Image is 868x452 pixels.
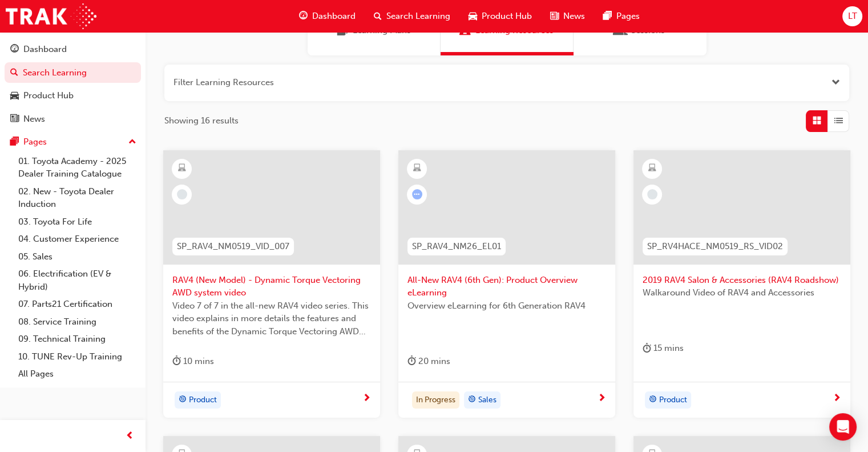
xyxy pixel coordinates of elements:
a: Product Hub [5,85,141,106]
span: duration-icon [407,354,416,369]
a: Search Learning [5,62,141,83]
span: prev-icon [126,429,134,443]
span: duration-icon [643,341,651,355]
span: List [834,114,843,127]
div: 10 mins [172,354,214,369]
span: LT [847,10,857,23]
a: pages-iconPages [594,5,649,28]
span: search-icon [374,9,382,23]
span: learningRecordVerb_NONE-icon [647,189,657,199]
span: learningResourceType_ELEARNING-icon [648,161,656,176]
span: Product [189,394,217,407]
span: 2019 RAV4 Salon & Accessories (RAV4 Roadshow) [643,274,841,287]
a: 02. New - Toyota Dealer Induction [14,183,141,213]
span: Video 7 of 7 in the all-new RAV4 video series. This video explains in more details the features a... [172,299,371,338]
span: learningRecordVerb_ATTEMPT-icon [412,189,422,199]
span: RAV4 (New Model) - Dynamic Torque Vectoring AWD system video [172,274,371,299]
a: 01. Toyota Academy - 2025 Dealer Training Catalogue [14,153,141,183]
span: next-icon [833,394,841,404]
span: Sales [478,394,496,407]
a: 07. Parts21 Certification [14,295,141,313]
span: target-icon [649,393,657,407]
div: Dashboard [23,43,67,56]
span: Product [659,394,687,407]
a: SP_RV4HACE_NM0519_RS_VID022019 RAV4 Salon & Accessories (RAV4 Roadshow)Walkaround Video of RAV4 a... [633,150,850,418]
a: car-iconProduct Hub [459,5,541,28]
a: 06. Electrification (EV & Hybrid) [14,265,141,295]
span: guage-icon [299,9,308,23]
a: SP_RAV4_NM0519_VID_007RAV4 (New Model) - Dynamic Torque Vectoring AWD system videoVideo 7 of 7 in... [163,150,380,418]
span: car-icon [469,9,477,23]
button: Pages [5,131,141,153]
span: learningRecordVerb_NONE-icon [177,189,187,199]
span: guage-icon [10,45,19,55]
a: News [5,109,141,130]
span: Sessions [615,24,627,37]
span: duration-icon [172,354,181,369]
div: 15 mins [643,341,684,355]
span: Learning Plans [337,24,348,37]
span: Pages [616,10,640,23]
a: news-iconNews [541,5,594,28]
span: News [563,10,585,23]
span: target-icon [179,393,187,407]
a: All Pages [14,365,141,383]
span: next-icon [597,394,606,404]
span: Search Learning [386,10,450,23]
span: All-New RAV4 (6th Gen): Product Overview eLearning [407,274,606,299]
button: DashboardSearch LearningProduct HubNews [5,37,141,131]
div: In Progress [412,391,459,409]
a: guage-iconDashboard [290,5,365,28]
a: search-iconSearch Learning [365,5,459,28]
button: LT [842,6,862,26]
button: Open the filter [831,76,840,89]
div: Product Hub [23,89,74,102]
span: Dashboard [312,10,356,23]
span: Overview eLearning for 6th Generation RAV4 [407,299,606,313]
a: 03. Toyota For Life [14,213,141,231]
div: 20 mins [407,354,450,369]
span: Product Hub [482,10,532,23]
a: 08. Service Training [14,313,141,331]
span: car-icon [10,91,19,101]
span: search-icon [10,68,18,78]
div: Pages [23,135,47,149]
span: pages-icon [10,137,19,147]
span: SP_RV4HACE_NM0519_RS_VID02 [647,240,783,253]
span: up-icon [128,135,136,150]
span: learningResourceType_ELEARNING-icon [178,161,186,176]
span: learningResourceType_ELEARNING-icon [413,161,421,176]
span: SP_RAV4_NM26_EL01 [412,240,501,253]
span: Learning Resources [459,24,471,37]
a: 04. Customer Experience [14,230,141,248]
span: target-icon [468,393,476,407]
a: 09. Technical Training [14,330,141,348]
a: 10. TUNE Rev-Up Training [14,348,141,366]
div: Open Intercom Messenger [829,413,857,441]
img: Trak [6,3,96,29]
div: News [23,113,45,126]
span: SP_RAV4_NM0519_VID_007 [177,240,289,253]
a: 05. Sales [14,248,141,266]
span: Walkaround Video of RAV4 and Accessories [643,286,841,299]
span: pages-icon [603,9,612,23]
a: Dashboard [5,39,141,60]
span: Grid [813,114,821,127]
span: next-icon [362,394,371,404]
span: Showing 16 results [164,114,239,127]
span: news-icon [10,114,19,125]
span: news-icon [550,9,559,23]
a: SP_RAV4_NM26_EL01All-New RAV4 (6th Gen): Product Overview eLearningOverview eLearning for 6th Gen... [398,150,615,418]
